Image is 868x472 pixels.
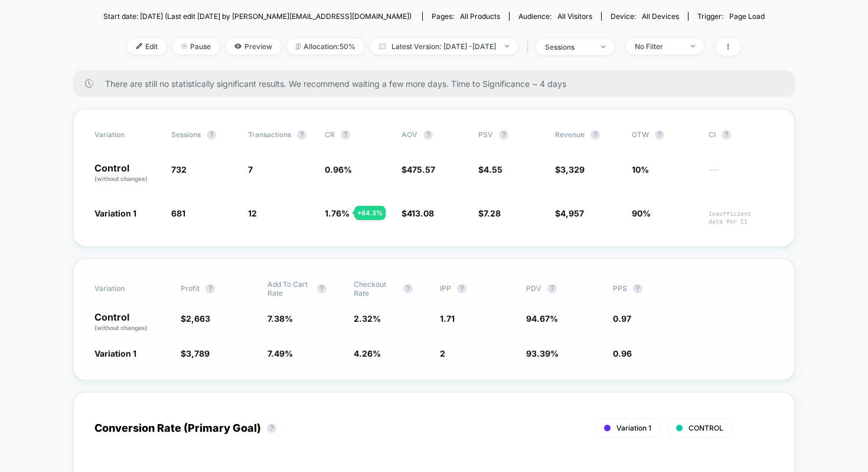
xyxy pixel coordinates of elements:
button: ? [297,130,306,140]
span: 732 [171,164,187,174]
span: CONTROL [688,423,723,432]
button: ? [722,130,731,140]
button: ? [633,284,642,293]
span: Variation [94,130,159,140]
span: | [524,38,536,56]
span: PDV [526,284,541,293]
span: 4,957 [560,208,584,218]
button: ? [590,130,600,140]
span: 3,789 [186,348,210,358]
span: Add To Cart Rate [267,280,311,298]
span: PPS [613,284,627,293]
span: All Visitors [557,12,592,21]
button: ? [267,423,276,433]
button: ? [341,130,350,140]
img: edit [136,43,142,49]
span: 7 [248,164,253,174]
button: ? [207,130,216,140]
span: (without changes) [94,175,148,182]
div: sessions [545,43,592,51]
button: ? [205,284,215,293]
span: Variation [94,280,159,298]
span: Variation 1 [94,208,136,218]
span: 1.76 % [325,208,350,218]
div: No Filter [635,42,682,51]
img: end [691,45,695,47]
span: $ [402,208,434,218]
span: Preview [226,38,281,54]
span: 3,329 [560,164,585,174]
span: PSV [478,130,493,139]
span: Page Load [729,12,765,21]
span: There are still no statistically significant results. We recommend waiting a few more days . Time... [105,79,771,89]
span: 10% [632,164,649,174]
span: 94.67 % [526,313,558,324]
span: Variation 1 [94,348,136,358]
span: Start date: [DATE] (Last edit [DATE] by [PERSON_NAME][EMAIL_ADDRESS][DOMAIN_NAME]) [103,12,412,21]
span: 7.49 % [267,348,293,358]
span: 0.96 % [325,164,352,174]
span: Edit [128,38,167,54]
button: ? [499,130,508,140]
button: ? [403,284,413,293]
span: OTW [632,130,697,140]
span: 7.28 [484,208,501,218]
img: end [181,43,187,49]
span: Latest Version: [DATE] - [DATE] [370,38,518,54]
span: 0.96 [613,348,632,358]
div: + 84.3 % [354,206,386,220]
span: all products [460,12,500,21]
span: 4.55 [484,164,502,174]
button: ? [457,284,466,293]
img: calendar [379,43,386,49]
span: CR [325,130,335,139]
span: 93.39 % [526,348,559,358]
span: Device: [601,12,688,21]
span: 413.08 [407,208,434,218]
span: 2,663 [186,313,210,324]
span: Pause [172,38,220,54]
span: 90% [632,208,651,218]
span: $ [402,164,435,174]
span: CI [709,130,774,140]
span: $ [555,208,584,218]
button: ? [423,130,433,140]
span: 475.57 [407,164,435,174]
img: end [505,45,509,47]
span: Variation 1 [616,423,651,432]
span: $ [555,164,585,174]
span: Transactions [248,130,291,139]
div: Audience: [518,12,592,21]
button: ? [317,284,327,293]
p: Control [94,163,159,183]
span: $ [181,313,210,324]
div: Trigger: [697,12,765,21]
img: end [601,46,605,48]
span: 4.26 % [354,348,381,358]
button: ? [655,130,664,140]
span: IPP [440,284,451,293]
p: Control [94,312,169,332]
span: Sessions [171,130,201,139]
span: 2 [440,348,445,358]
span: all devices [642,12,679,21]
span: AOV [402,130,417,139]
span: Revenue [555,130,585,139]
span: Profit [181,284,200,293]
span: 681 [171,208,185,218]
span: 0.97 [613,313,631,324]
img: rebalance [296,43,301,50]
span: 1.71 [440,313,455,324]
span: $ [478,164,502,174]
span: --- [709,166,774,183]
span: (without changes) [94,324,148,331]
div: Pages: [432,12,500,21]
button: ? [547,284,557,293]
span: Checkout Rate [354,280,397,298]
span: $ [181,348,210,358]
span: Allocation: 50% [287,38,364,54]
span: 7.38 % [267,313,293,324]
span: 2.32 % [354,313,381,324]
span: 12 [248,208,257,218]
span: Insufficient data for CI [709,210,774,225]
